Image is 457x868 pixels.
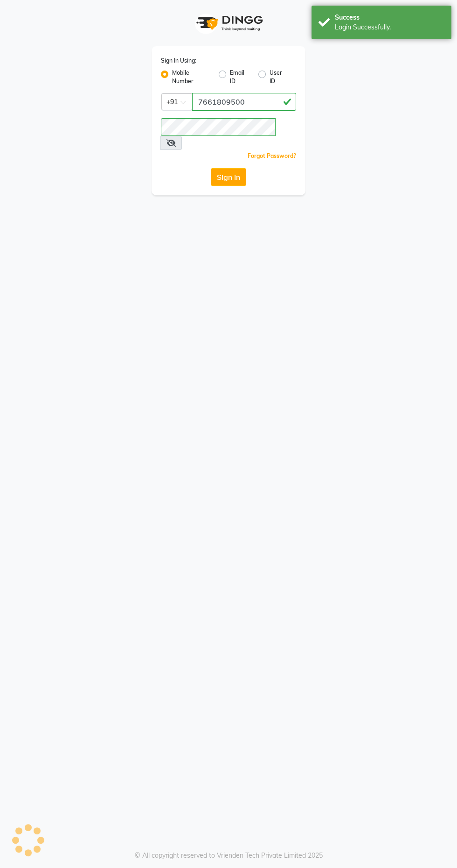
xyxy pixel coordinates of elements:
input: Username [192,93,296,111]
a: Forgot Password? [248,152,296,159]
label: Mobile Number [172,69,211,85]
div: Success [335,13,444,22]
input: Username [161,118,276,136]
img: logo1.svg [191,9,266,37]
label: Email ID [230,69,251,85]
button: Sign In [211,168,246,186]
label: Sign In Using: [161,57,196,65]
div: Login Successfully. [335,22,444,32]
label: User ID [270,69,289,85]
